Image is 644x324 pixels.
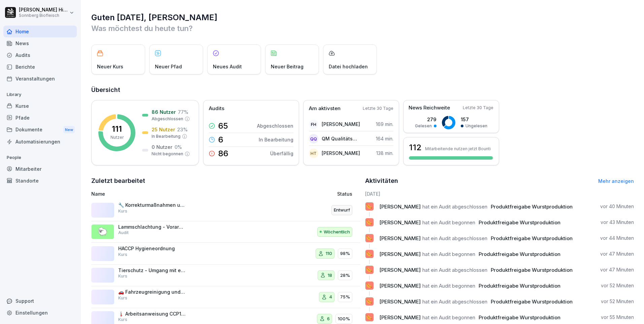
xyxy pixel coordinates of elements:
[118,246,186,252] p: HACCP Hygieneordnung
[309,105,341,112] p: Am aktivsten
[422,235,487,241] span: hat ein Audit abgeschlossen
[409,142,422,153] h3: 112
[3,136,77,148] a: Automatisierungen
[365,190,634,197] h6: [DATE]
[491,267,573,273] span: Produktfreigabe Wurstproduktion
[91,221,360,243] a: 🐑Lammschlachtung - VorarbeitenAuditWöchentlich
[422,219,475,226] span: hat ein Audit begonnen
[118,311,186,317] p: 🌡️ Arbeitsanweisung CCP1-Durcherhitzen
[598,178,634,184] a: Mehr anzeigen
[3,73,77,85] a: Veranstaltungen
[3,61,77,73] a: Berichte
[326,250,332,257] p: 110
[376,121,393,128] p: 169 min.
[366,265,373,274] p: 🌭
[366,218,373,227] p: 🌭
[63,126,75,134] div: New
[337,190,352,197] p: Status
[491,203,573,210] span: Produktfreigabe Wurstproduktion
[309,149,318,158] div: HT
[422,251,475,257] span: hat ein Audit begonnen
[3,49,77,61] a: Audits
[152,133,181,139] p: In Bearbeitung
[340,250,350,257] p: 98%
[479,219,560,226] span: Produktfreigabe Wurstproduktion
[379,219,421,226] span: [PERSON_NAME]
[379,267,421,273] span: [PERSON_NAME]
[422,298,487,305] span: hat ein Audit abgeschlossen
[366,281,373,290] p: 🌭
[379,314,421,321] span: [PERSON_NAME]
[379,251,421,257] span: [PERSON_NAME]
[118,230,129,236] p: Audit
[259,136,293,143] p: In Bearbeitung
[422,203,487,210] span: hat ein Audit abgeschlossen
[422,283,475,289] span: hat ein Audit begonnen
[257,122,293,129] p: Abgeschlossen
[112,125,122,133] p: 111
[422,267,487,273] span: hat ein Audit abgeschlossen
[213,63,242,70] p: Neues Audit
[218,122,228,130] p: 65
[118,252,127,258] p: Kurs
[601,219,634,226] p: vor 43 Minuten
[366,202,373,211] p: 🌭
[91,85,634,95] h2: Übersicht
[98,226,108,238] p: 🐑
[91,265,360,287] a: Tierschutz - Umgang mit entlaufenen TierenKurs1828%
[152,116,183,122] p: Abgeschlossen
[3,26,77,37] a: Home
[600,266,634,273] p: vor 47 Minuten
[270,150,293,157] p: Überfällig
[152,151,183,157] p: Nicht begonnen
[19,7,68,13] p: [PERSON_NAME] Hinterreither
[479,314,560,321] span: Produktfreigabe Wurstproduktion
[91,286,360,308] a: 🚗 Fahrzeugreinigung und -kontrolleKurs475%
[91,190,260,197] p: Name
[334,207,350,214] p: Entwurf
[379,298,421,305] span: [PERSON_NAME]
[479,251,560,257] span: Produktfreigabe Wurstproduktion
[463,105,493,111] p: Letzte 30 Tage
[118,267,186,273] p: Tierschutz - Umgang mit entlaufenen Tieren
[152,108,176,116] p: 86 Nutzer
[366,313,373,322] p: 🌭
[3,307,77,319] a: Einstellungen
[155,63,182,70] p: Neuer Pfad
[415,123,432,129] p: Gelesen
[178,108,188,116] p: 77 %
[600,235,634,241] p: vor 44 Minuten
[174,143,182,151] p: 0 %
[118,289,186,295] p: 🚗 Fahrzeugreinigung und -kontrolle
[118,317,127,323] p: Kurs
[491,298,573,305] span: Produktfreigabe Wurstproduktion
[366,233,373,243] p: 🌭
[366,249,373,259] p: 🌭
[3,37,77,49] div: News
[118,224,186,230] p: Lammschlachtung - Vorarbeiten
[152,126,175,133] p: 25 Nutzer
[177,126,188,133] p: 23 %
[91,12,634,23] h1: Guten [DATE], [PERSON_NAME]
[3,163,77,175] a: Mitarbeiter
[91,243,360,265] a: HACCP HygieneordnungKurs11098%
[3,100,77,112] a: Kurse
[379,235,421,241] span: [PERSON_NAME]
[376,135,393,142] p: 164 min.
[118,295,127,301] p: Kurs
[363,105,393,111] p: Letzte 30 Tage
[271,63,303,70] p: Neuer Beitrag
[118,273,127,279] p: Kurs
[322,150,360,157] p: [PERSON_NAME]
[3,112,77,124] a: Pfade
[376,150,393,157] p: 138 min.
[91,199,360,221] a: 🔧 Korrekturmaßnahmen und QualitätsmanagementKursEntwurf
[415,116,437,123] p: 279
[309,120,318,129] div: FH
